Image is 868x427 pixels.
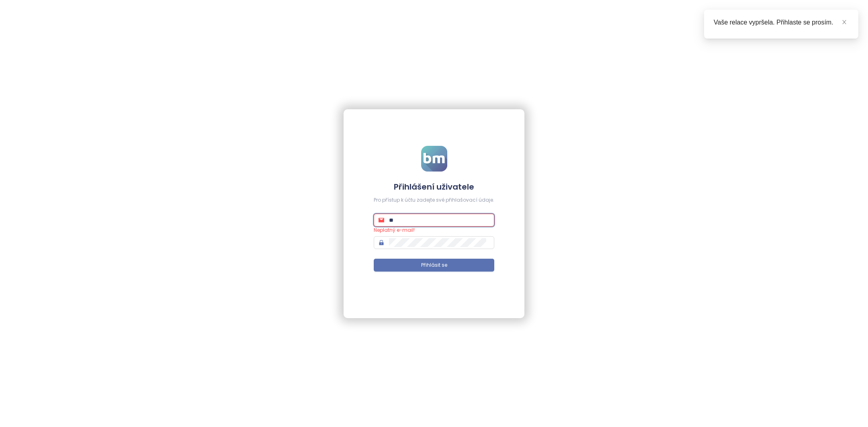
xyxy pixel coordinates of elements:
span: lock [379,240,384,245]
div: Neplatný e-mail! [374,227,494,234]
div: Vaše relace vypršela. Přihlaste se prosím. [714,18,849,27]
span: mail [379,217,384,223]
button: Přihlásit se [374,259,494,272]
span: close [841,19,847,25]
h4: Přihlášení uživatele [374,181,494,192]
div: Pro přístup k účtu zadejte své přihlašovací údaje. [374,196,494,204]
img: logo [421,146,447,172]
span: Přihlásit se [421,262,447,269]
